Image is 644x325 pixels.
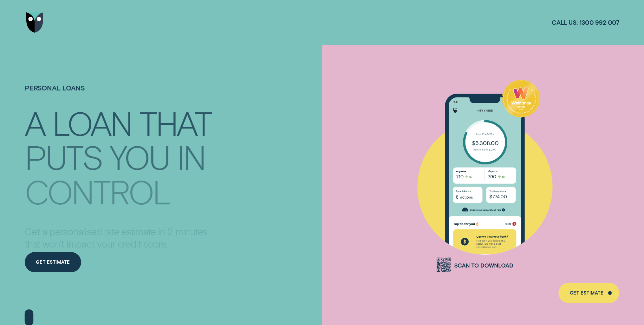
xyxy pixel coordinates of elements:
[25,103,220,198] h4: A LOAN THAT PUTS YOU IN CONTROL
[25,225,220,250] p: Get a personalised rate estimate in 2 minutes that won't impact your credit score.
[26,12,43,33] img: Wisr
[25,84,220,105] h1: Personal Loans
[558,283,619,303] a: Get Estimate
[110,141,169,172] div: YOU
[552,19,578,27] span: Call us:
[52,107,132,138] div: LOAN
[552,19,619,27] a: Call us:1300 992 007
[177,141,205,172] div: IN
[25,141,102,172] div: PUTS
[25,176,170,207] div: CONTROL
[140,107,211,138] div: THAT
[25,252,81,272] a: Get Estimate
[25,107,45,138] div: A
[579,19,619,27] span: 1300 992 007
